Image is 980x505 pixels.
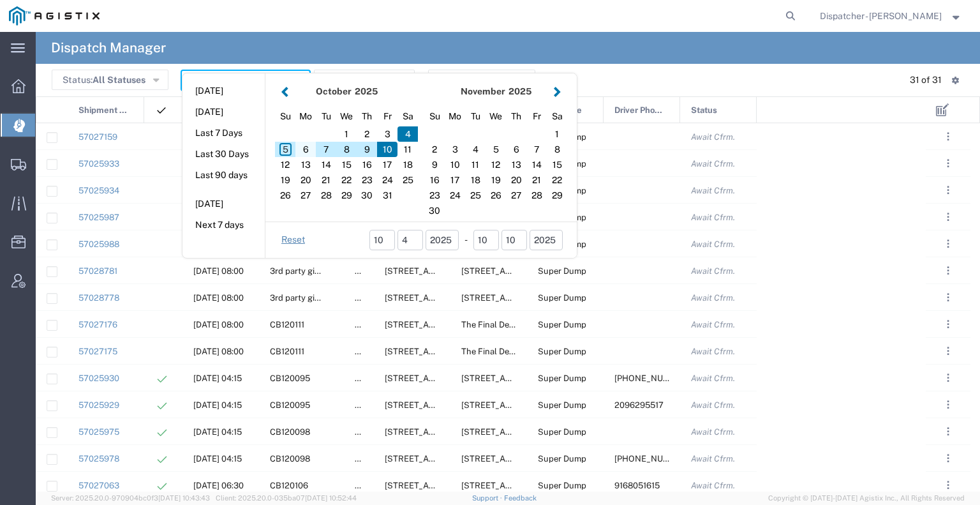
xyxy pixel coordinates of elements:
div: 25 [465,188,486,203]
span: Await Cfrm. [691,400,735,410]
span: 23100 Placer Hills Rd, Colfax, California, 95713, United States [461,293,588,303]
a: 57027063 [78,481,119,490]
button: [DATE] [182,102,265,122]
input: mm [473,230,499,250]
a: 57028778 [78,293,119,303]
div: 1 [547,126,567,142]
div: 2 [424,142,445,157]
span: CB120106 [270,481,308,490]
div: 15 [336,157,357,172]
div: 17 [445,172,465,188]
div: 26 [486,188,506,203]
div: 20 [295,172,316,188]
button: ... [939,476,957,494]
button: Last 90 days [182,165,265,185]
img: logo [9,6,100,26]
div: 25 [397,172,418,188]
div: 8 [336,142,357,157]
span: 7150 Meridian Rd, Vacaville, California, 95688, United States [385,481,512,490]
div: 24 [445,188,465,203]
span: Super Dump [538,320,586,329]
span: Super Dump [538,400,586,410]
div: 31 [377,188,397,203]
a: 57027176 [78,320,117,329]
div: 7 [526,142,547,157]
input: yyyy [530,230,563,250]
span: CB120098 [270,454,310,464]
span: . . . [947,183,949,198]
span: Super Dump [538,481,586,490]
div: 19 [275,172,295,188]
span: 10936 Iron Mountain Rd, Redding, California, United States [461,454,588,464]
a: 57025978 [78,454,119,464]
span: CB120098 [270,427,310,437]
a: Support [472,494,504,502]
span: . . . [947,129,949,144]
div: 16 [357,157,377,172]
div: Tuesday [316,107,336,126]
span: Await Cfrm. [691,454,735,464]
span: . . . [947,451,949,466]
span: false [355,481,374,490]
div: 5 [486,142,506,157]
span: false [355,400,374,410]
span: 32106 Ridge Rd, Dutch Flat, California, 95701, United States [385,293,512,303]
div: 29 [336,188,357,203]
a: 57025933 [78,159,119,169]
span: Await Cfrm. [691,373,735,383]
span: . . . [947,424,949,439]
span: 3675 Potrero Hills Ln, Suisun City, California, 94585, United States [461,481,588,490]
a: 57025975 [78,427,119,437]
span: Client: 2025.20.0-035ba07 [216,494,357,502]
button: Advanced Search [428,70,535,90]
div: Sunday [275,107,295,126]
button: ... [939,369,957,387]
div: 14 [316,157,336,172]
div: Sunday [424,107,445,126]
span: 10936 Iron Mountain Rd, Redding, California, United States [461,400,588,410]
span: Await Cfrm. [691,481,735,490]
div: 18 [397,157,418,172]
span: All Statuses [93,75,145,85]
div: 29 [547,188,567,203]
span: 10/06/2025, 06:30 [193,481,244,490]
span: 10/07/2025, 08:00 [193,320,244,329]
strong: October [316,86,352,96]
span: CB120111 [270,347,304,356]
span: Server: 2025.20.0-970904bc0f3 [51,494,210,502]
span: 23100 Placer Hills Rd, Colfax, California, 95713, United States [461,266,588,276]
span: 10/07/2025, 08:00 [193,347,244,356]
button: ... [939,315,957,333]
div: Thursday [357,107,377,126]
div: 15 [547,157,567,172]
div: Friday [377,107,397,126]
span: false [355,427,374,437]
span: . . . [947,236,949,252]
div: 16 [424,172,445,188]
div: 1 [336,126,357,142]
span: . . . [947,290,949,305]
div: Monday [445,107,465,126]
div: 5 [275,142,295,157]
span: . . . [947,478,949,493]
span: 6501 Florin Perkins Rd, Sacramento, California, United States [385,373,581,383]
div: 13 [295,157,316,172]
span: CB120095 [270,400,310,410]
div: Friday [526,107,547,126]
div: 20 [506,172,526,188]
span: 6501 Florin Perkins Rd, Sacramento, California, United States [385,454,581,464]
a: 57028781 [78,266,117,276]
span: Await Cfrm. [691,427,735,437]
span: 2025 [355,86,378,96]
a: 57025988 [78,239,119,249]
span: Await Cfrm. [691,320,735,329]
span: 10/06/2025, 04:15 [193,373,242,383]
span: Await Cfrm. [691,239,735,249]
span: Await Cfrm. [691,293,735,303]
span: 32106 Ridge Rd, Dutch Flat, California, 95701, United States [385,266,512,276]
span: The Final Destination is not defined yet, Cool, California, United States [461,320,773,329]
span: . . . [947,343,949,359]
span: [DATE] 10:43:43 [158,494,210,502]
div: 6 [506,142,526,157]
div: 24 [377,172,397,188]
